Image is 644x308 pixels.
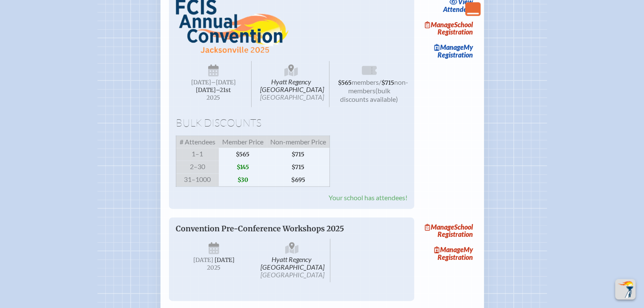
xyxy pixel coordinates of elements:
span: Member Price [219,136,267,148]
a: ManageSchool Registration [421,221,475,240]
span: Manage [425,223,454,231]
span: [DATE] [193,256,213,264]
span: [DATE] [215,256,235,264]
span: Manage [434,43,464,51]
span: 2–30 [176,161,219,173]
span: –[DATE] [211,79,236,86]
span: [DATE] [191,79,211,86]
span: 31–1000 [176,173,219,187]
span: [GEOGRAPHIC_DATA] [260,93,324,101]
span: / [379,78,381,86]
a: ManageSchool Registration [421,18,475,38]
a: ManageMy Registration [421,41,475,61]
span: 2025 [183,95,245,101]
button: Scroll Top [615,279,635,299]
span: [GEOGRAPHIC_DATA] [260,271,324,279]
span: $30 [219,173,267,187]
span: 2025 [183,265,246,271]
a: ManageMy Registration [421,244,475,263]
span: Hyatt Regency [GEOGRAPHIC_DATA] [253,61,329,107]
span: Manage [425,20,454,29]
span: $565 [219,148,267,161]
span: $145 [219,161,267,173]
span: members [352,78,379,86]
span: Manage [434,245,464,253]
img: To the top [617,281,634,298]
span: $565 [338,79,352,86]
span: $715 [267,148,330,161]
h1: Bulk Discounts [176,117,407,129]
span: Hyatt Regency [GEOGRAPHIC_DATA] [254,239,330,282]
span: non-members [348,78,408,95]
span: [DATE]–⁠21st [196,86,231,94]
span: $695 [267,173,330,187]
span: Your school has attendees! [329,193,407,201]
span: $715 [267,161,330,173]
span: (bulk discounts available) [340,86,398,103]
span: $715 [381,79,394,86]
span: Convention Pre-Conference Workshops 2025 [176,224,344,233]
span: Non-member Price [267,136,330,148]
span: # Attendees [176,136,219,148]
span: 1–1 [176,148,219,161]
